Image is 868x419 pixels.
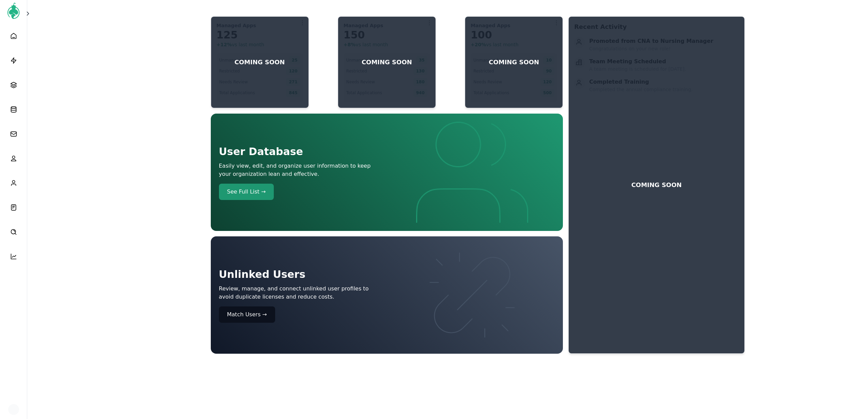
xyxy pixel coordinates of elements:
[219,184,384,200] a: See Full List →
[219,184,274,200] button: See Full List →
[219,162,384,178] p: Easily view, edit, and organize user information to keep your organization lean and effective.
[5,3,22,19] img: AccessGenie Logo
[219,267,384,282] h1: Unlinked Users
[390,122,555,223] img: Dashboard Users
[235,57,285,67] p: COMING SOON
[219,144,384,159] h1: User Database
[631,180,682,190] p: COMING SOON
[390,245,555,346] img: Dashboard Users
[219,306,275,323] button: Match Users →
[219,306,384,323] a: Match Users →
[219,285,384,301] p: Review, manage, and connect unlinked user profiles to avoid duplicate licenses and reduce costs.
[489,57,539,67] p: COMING SOON
[362,57,412,67] p: COMING SOON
